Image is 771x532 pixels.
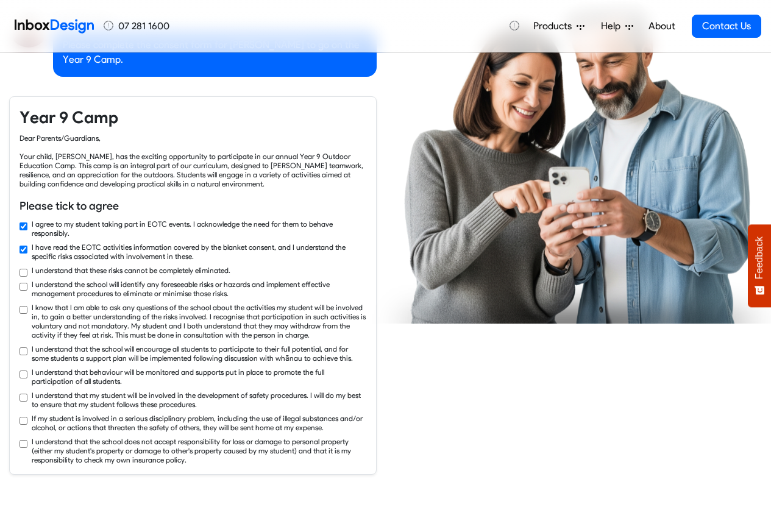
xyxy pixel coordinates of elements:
span: Help [601,19,625,34]
h4: Year 9 Camp [20,107,366,129]
a: About [645,14,678,38]
label: I agree to my student taking part in EOTC events. I acknowledge the need for them to behave respo... [32,219,366,238]
label: I understand that the school will encourage all students to participate to their full potential, ... [32,344,366,363]
label: I have read the EOTC activities information covered by the blanket consent, and I understand the ... [32,243,366,261]
h6: Please tick to agree [20,198,366,214]
span: Feedback [754,236,765,279]
a: Products [528,14,589,38]
span: Products [533,19,577,34]
label: I understand that the school does not accept responsibility for loss or damage to personal proper... [32,437,366,464]
label: I know that I am able to ask any questions of the school about the activities my student will be ... [32,303,366,339]
a: Contact Us [692,15,761,38]
label: I understand that my student will be involved in the development of safety procedures. I will do ... [32,391,366,409]
label: I understand the school will identify any foreseeable risks or hazards and implement effective ma... [32,280,366,298]
label: I understand that behaviour will be monitored and supports put in place to promote the full parti... [32,367,366,386]
button: Feedback - Show survey [748,224,771,307]
div: Dear Parents/Guardians, Your child, [PERSON_NAME], has the exciting opportunity to participate in... [20,133,366,188]
a: Help [596,14,638,38]
a: 07 281 1600 [104,19,169,34]
label: If my student is involved in a serious disciplinary problem, including the use of illegal substan... [32,414,366,432]
label: I understand that these risks cannot be completely eliminated. [32,266,230,275]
